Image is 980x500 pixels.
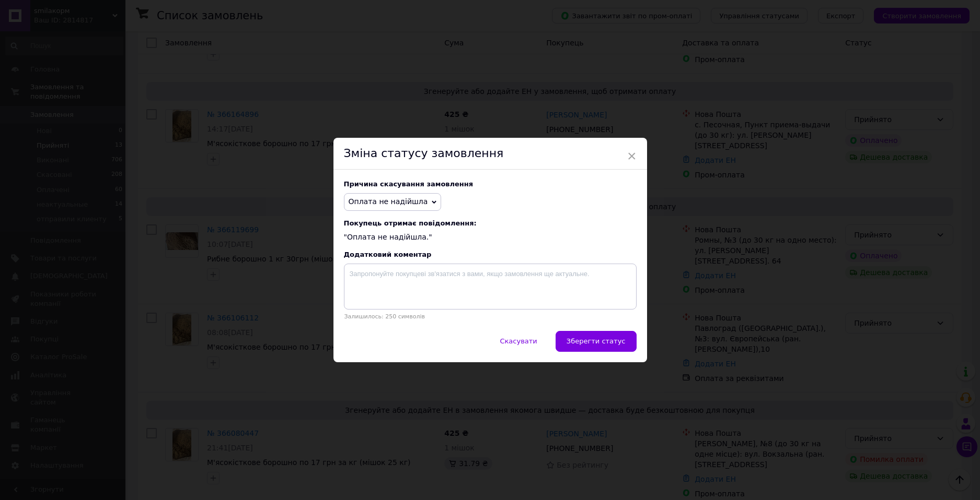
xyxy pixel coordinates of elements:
[489,331,548,352] button: Скасувати
[500,337,537,345] span: Скасувати
[567,337,626,345] span: Зберегти статус
[627,147,637,165] span: ×
[344,251,637,258] div: Додатковий коментар
[344,219,637,227] span: Покупець отримає повідомлення:
[344,180,637,188] div: Причина скасування замовлення
[556,331,637,352] button: Зберегти статус
[344,219,637,243] div: "Оплата не надійшла."
[349,197,428,206] span: Оплата не надійшла
[333,138,647,170] div: Зміна статусу замовлення
[344,313,637,320] p: Залишилось: 250 символів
